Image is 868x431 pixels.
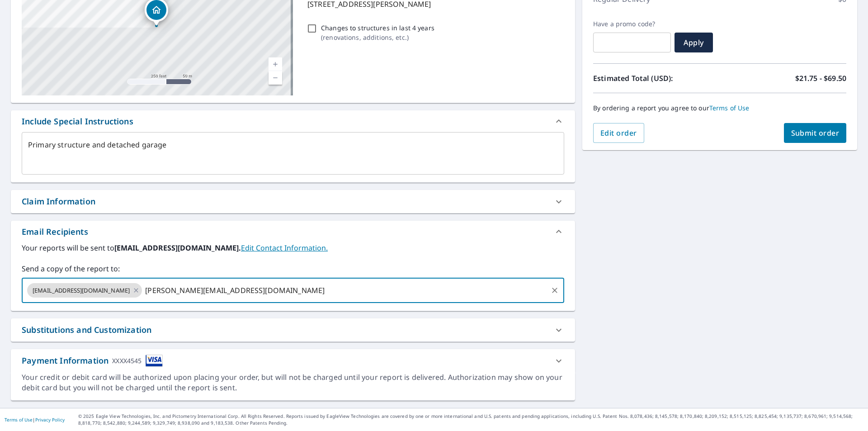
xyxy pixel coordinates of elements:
[675,33,713,52] button: Apply
[28,141,558,166] textarea: Primary structure and detached garage
[593,20,671,28] label: Have a promo code?
[22,195,95,208] div: Claim Information
[11,110,575,132] div: Include Special Instructions
[114,243,241,253] b: [EMAIL_ADDRESS][DOMAIN_NAME].
[22,226,88,238] div: Email Recipients
[241,243,328,253] a: EditContactInfo
[35,417,65,423] a: Privacy Policy
[22,372,564,393] div: Your credit or debit card will be authorized upon placing your order, but will not be charged unt...
[27,283,142,298] div: [EMAIL_ADDRESS][DOMAIN_NAME]
[11,318,575,341] div: Substitutions and Customization
[593,123,644,143] button: Edit order
[146,355,163,367] img: cardImage
[269,71,282,85] a: Current Level 17, Zoom Out
[11,221,575,242] div: Email Recipients
[22,242,564,253] label: Your reports will be sent to
[791,128,840,138] span: Submit order
[5,417,33,423] a: Terms of Use
[11,190,575,213] div: Claim Information
[5,417,65,422] p: |
[784,123,847,143] button: Submit order
[321,33,434,42] p: ( renovations, additions, etc. )
[22,324,151,336] div: Substitutions and Customization
[112,355,142,367] div: XXXX4545
[11,349,575,372] div: Payment InformationXXXX4545cardImage
[22,115,133,128] div: Include Special Instructions
[682,38,706,47] span: Apply
[27,286,135,295] span: [EMAIL_ADDRESS][DOMAIN_NAME]
[593,73,720,84] p: Estimated Total (USD):
[709,104,750,112] a: Terms of Use
[600,128,637,138] span: Edit order
[593,104,846,112] p: By ordering a report you agree to our
[321,23,434,33] p: Changes to structures in last 4 years
[548,284,561,297] button: Clear
[269,57,282,71] a: Current Level 17, Zoom In
[22,355,163,367] div: Payment Information
[795,73,846,84] p: $21.75 - $69.50
[78,413,863,426] p: © 2025 Eagle View Technologies, Inc. and Pictometry International Corp. All Rights Reserved. Repo...
[22,263,564,274] label: Send a copy of the report to:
